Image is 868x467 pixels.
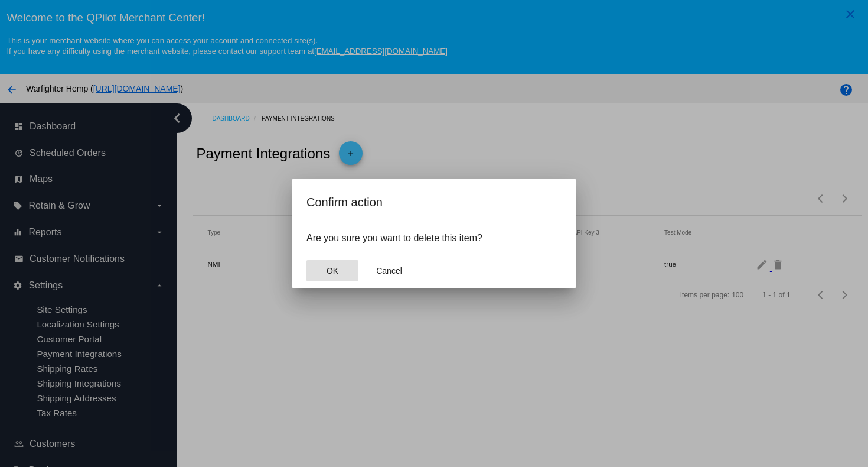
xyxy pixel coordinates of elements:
p: Are you sure you want to delete this item? [306,233,562,244]
button: Close dialog [363,260,415,281]
span: OK [327,266,338,275]
button: Close dialog [306,260,358,281]
span: Cancel [376,266,402,275]
h2: Confirm action [306,193,562,212]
